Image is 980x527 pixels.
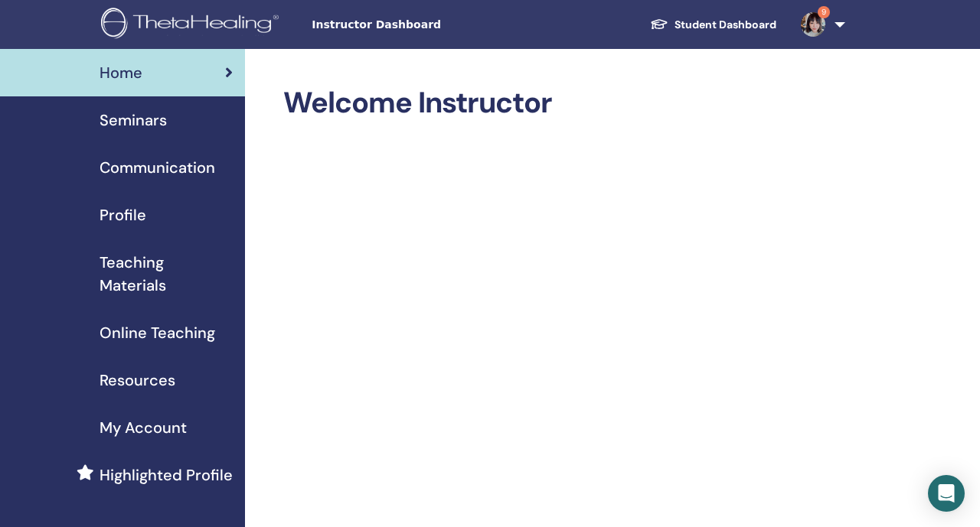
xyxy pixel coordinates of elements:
span: Communication [100,156,215,179]
img: logo.png [101,8,284,42]
span: Instructor Dashboard [312,17,541,33]
span: My Account [100,416,187,439]
span: Online Teaching [100,321,215,344]
span: Profile [100,203,146,226]
span: Teaching Materials [100,251,233,297]
img: default.jpg [801,12,825,37]
h2: Welcome Instructor [283,86,842,121]
span: Highlighted Profile [100,464,233,486]
span: Resources [100,369,175,392]
img: graduation-cap-white.svg [650,18,668,31]
span: Seminars [100,109,167,132]
span: 9 [818,6,830,18]
div: Open Intercom Messenger [928,475,965,512]
a: Student Dashboard [638,11,789,39]
span: Home [100,61,142,84]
